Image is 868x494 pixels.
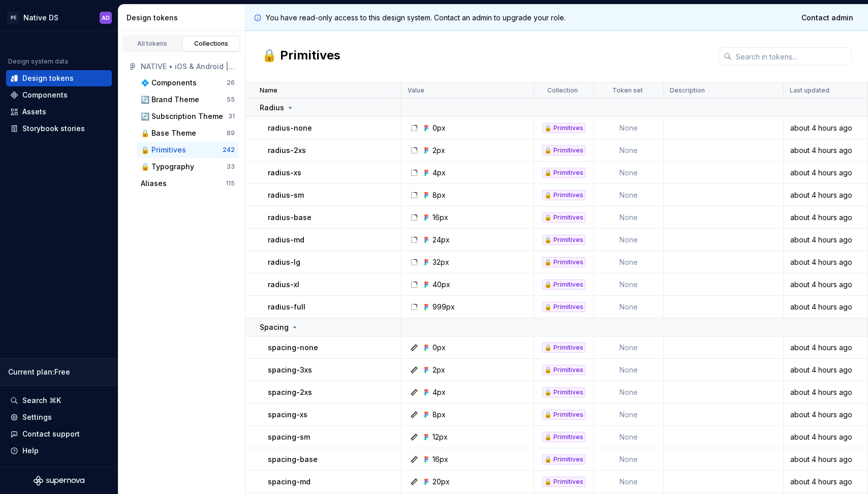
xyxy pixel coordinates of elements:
a: Aliases115 [137,175,239,192]
div: PE [7,12,19,24]
div: 115 [226,179,235,188]
div: about 4 hours ago [784,302,867,312]
a: Settings [6,409,112,425]
div: about 4 hours ago [784,387,867,397]
div: Help [22,446,39,456]
p: radius-base [268,212,312,223]
button: 🔄 Subscription Theme31 [137,108,239,125]
td: None [594,336,664,359]
div: 🔒 Typography [141,162,194,172]
div: 242 [223,146,235,154]
div: 🔒 Primitives [542,410,585,420]
p: spacing-xs [268,410,307,420]
td: None [594,296,664,318]
div: Components [22,90,68,100]
p: Collection [547,86,578,95]
div: 🔒 Primitives [542,432,585,442]
button: 🔒 Typography33 [137,159,239,175]
button: 💠 Components26 [137,75,239,91]
p: spacing-md [268,477,311,487]
td: None [594,229,664,251]
button: Contact support [6,426,112,442]
div: 🔒 Primitives [542,280,585,290]
td: None [594,426,664,448]
div: about 4 hours ago [784,477,867,487]
div: 89 [227,129,235,137]
p: radius-sm [268,190,304,200]
div: 33 [227,163,235,171]
div: 🔄 Brand Theme [141,95,199,105]
div: Current plan : Free [8,367,110,377]
div: about 4 hours ago [784,410,867,420]
div: 20px [432,477,450,487]
div: Design tokens [22,73,74,83]
div: about 4 hours ago [784,168,867,178]
div: Collections [186,40,237,48]
p: Last updated [790,86,829,95]
a: Contact admin [795,9,860,27]
td: None [594,359,664,381]
div: All tokens [127,40,178,48]
button: 🔄 Brand Theme55 [137,91,239,108]
a: Storybook stories [6,120,112,137]
div: 🔒 Primitives [542,212,585,223]
p: spacing-2xs [268,387,312,397]
div: about 4 hours ago [784,235,867,245]
div: 16px [432,212,448,223]
div: about 4 hours ago [784,365,867,375]
td: None [594,139,664,162]
p: spacing-sm [268,432,310,442]
p: radius-full [268,302,305,312]
div: 2px [432,145,445,156]
p: Spacing [260,322,289,332]
p: radius-xs [268,168,301,178]
div: about 4 hours ago [784,190,867,200]
div: 999px [432,302,455,312]
p: radius-lg [268,257,300,267]
p: Value [408,86,424,95]
div: 🔒 Primitives [542,454,585,465]
p: Token set [612,86,643,95]
div: 2px [432,365,445,375]
div: 🔒 Primitives [542,343,585,353]
div: about 4 hours ago [784,123,867,133]
td: None [594,448,664,471]
div: 🔒 Primitives [542,145,585,156]
div: Storybook stories [22,123,85,134]
div: AD [102,14,110,22]
a: Design tokens [6,70,112,86]
div: about 4 hours ago [784,343,867,353]
div: 16px [432,454,448,465]
button: 🔒 Base Theme89 [137,125,239,141]
td: None [594,251,664,273]
div: about 4 hours ago [784,432,867,442]
td: None [594,404,664,426]
p: spacing-3xs [268,365,312,375]
div: 0px [432,123,446,133]
div: 4px [432,387,446,397]
svg: Supernova Logo [34,476,84,486]
div: Design tokens [127,13,241,23]
p: You have read-only access to this design system. Contact an admin to upgrade your role. [266,13,566,23]
td: None [594,273,664,296]
div: NATIVE • iOS & Android | DS | 0.2.0 [141,61,235,72]
div: about 4 hours ago [784,257,867,267]
div: 💠 Components [141,78,197,88]
td: None [594,162,664,184]
div: 🔒 Primitives [542,257,585,267]
div: 🔒 Primitives [141,145,186,155]
div: 31 [228,112,235,120]
p: Description [670,86,705,95]
div: 55 [227,96,235,104]
div: 🔒 Primitives [542,477,585,487]
div: 4px [432,168,446,178]
p: Name [260,86,277,95]
p: radius-2xs [268,145,306,156]
a: Assets [6,104,112,120]
td: None [594,471,664,493]
span: Contact admin [801,13,853,23]
div: about 4 hours ago [784,454,867,465]
p: radius-xl [268,280,299,290]
input: Search in tokens... [732,47,852,66]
